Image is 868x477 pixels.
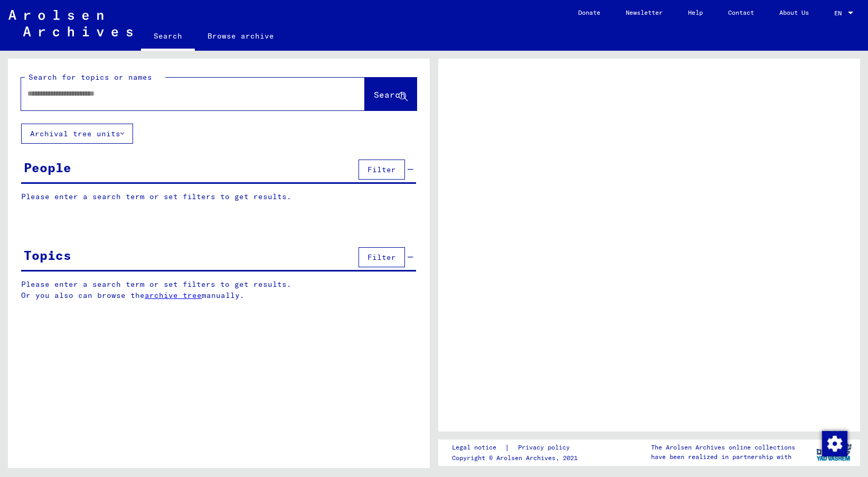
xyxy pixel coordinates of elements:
span: EN [834,10,846,17]
div: Topics [24,246,71,265]
span: Filter [367,165,396,174]
img: Arolsen_neg.svg [8,10,133,36]
button: Search [365,78,417,110]
div: | [452,442,582,453]
button: Archival tree units [21,124,133,144]
img: Change consent [822,431,847,456]
span: Filter [367,252,396,262]
div: People [24,158,71,177]
p: The Arolsen Archives online collections [651,443,795,452]
a: Search [141,23,195,51]
span: Search [374,89,405,100]
p: Copyright © Arolsen Archives, 2021 [452,453,582,463]
p: Please enter a search term or set filters to get results. Or you also can browse the manually. [21,279,417,301]
p: Please enter a search term or set filters to get results. [21,191,416,202]
a: Privacy policy [510,442,582,453]
p: have been realized in partnership with [651,452,795,462]
mat-label: Search for topics or names [29,72,152,82]
a: Legal notice [452,442,505,453]
button: Filter [358,247,405,267]
img: yv_logo.png [814,439,854,465]
a: archive tree [145,291,202,300]
button: Filter [358,160,405,180]
a: Browse archive [195,23,287,49]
